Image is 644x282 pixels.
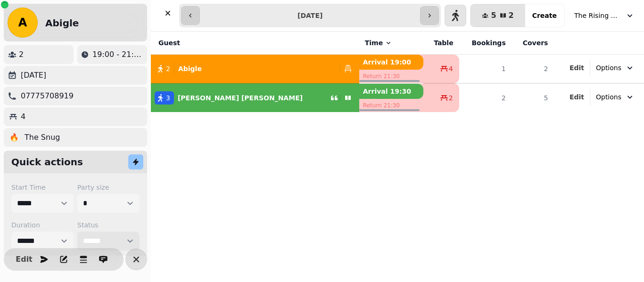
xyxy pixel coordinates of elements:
button: 52 [471,4,525,27]
td: 2 [512,55,554,84]
p: 2 [19,49,24,60]
span: 2 [509,12,514,19]
td: 1 [459,55,512,84]
p: Return 21:30 [359,70,423,83]
p: 07775708919 [21,90,74,102]
span: Time [365,38,383,48]
label: Party size [77,183,140,192]
p: 🔥 [9,132,19,143]
span: Edit [570,94,584,100]
label: Status [77,220,140,230]
span: 5 [491,12,496,19]
th: Covers [512,32,554,55]
h2: Quick actions [11,155,83,169]
button: Create [525,4,564,27]
span: Edit [570,64,584,71]
span: Options [596,63,621,73]
button: Edit [570,63,584,73]
button: 2Abigle [151,57,359,80]
button: Options [590,59,640,76]
label: Duration [11,220,74,230]
th: Table [423,32,459,55]
span: 3 [166,93,170,103]
p: Arrival 19:00 [359,55,423,70]
label: Start Time [11,183,74,192]
td: 2 [459,83,512,112]
span: A [18,17,27,28]
th: Guest [151,32,359,55]
p: [PERSON_NAME] [PERSON_NAME] [178,93,303,103]
span: Options [596,92,621,102]
span: 2 [166,64,170,73]
p: Abigle [178,64,202,73]
span: Edit [18,256,30,263]
span: 4 [449,64,453,73]
p: The Snug [25,132,60,143]
button: The Rising Sun [569,7,640,24]
p: 19:00 - 21:30 [92,49,143,60]
button: Edit [570,92,584,102]
button: Edit [15,250,33,269]
p: 4 [21,111,25,122]
p: [DATE] [21,70,46,81]
span: The Rising Sun [574,11,621,20]
button: Time [365,38,392,48]
p: Return 21:30 [359,99,423,112]
p: Arrival 19:30 [359,84,423,99]
th: Bookings [459,32,512,55]
span: 2 [449,93,453,103]
button: 3[PERSON_NAME] [PERSON_NAME] [151,87,359,109]
h2: Abigle [45,16,79,30]
button: Options [590,89,640,105]
td: 5 [512,83,554,112]
span: Create [532,12,557,19]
